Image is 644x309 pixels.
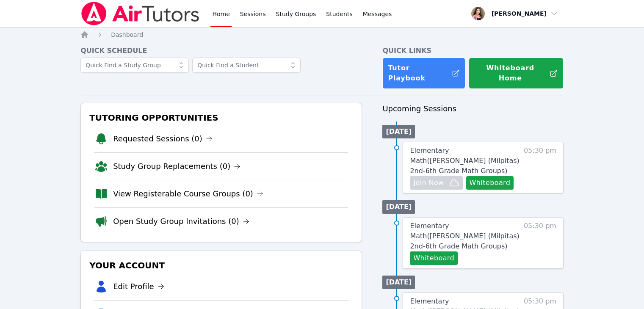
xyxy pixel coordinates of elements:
[80,30,564,39] nav: Breadcrumb
[524,146,556,190] span: 05:30 pm
[382,58,465,89] a: Tutor Playbook
[382,103,564,115] h3: Upcoming Sessions
[113,160,240,172] a: Study Group Replacements (0)
[410,251,458,265] button: Whiteboard
[80,58,189,73] input: Quick Find a Study Group
[413,178,444,188] span: Join Now
[410,146,519,175] span: Elementary Math ( [PERSON_NAME] (Milpitas) 2nd-6th Grade Math Groups )
[113,188,263,200] a: View Registerable Course Groups (0)
[363,10,392,18] span: Messages
[410,176,462,190] button: Join Now
[111,30,143,39] a: Dashboard
[192,58,301,73] input: Quick Find a Student
[88,258,355,273] h3: Your Account
[410,146,520,176] a: Elementary Math([PERSON_NAME] (Milpitas) 2nd-6th Grade Math Groups)
[111,31,143,38] span: Dashboard
[80,2,200,25] img: Air Tutors
[113,215,249,227] a: Open Study Group Invitations (0)
[80,46,362,56] h4: Quick Schedule
[88,110,355,125] h3: Tutoring Opportunities
[410,221,520,251] a: Elementary Math([PERSON_NAME] (Milpitas) 2nd-6th Grade Math Groups)
[382,276,415,289] li: [DATE]
[382,46,564,56] h4: Quick Links
[382,125,415,138] li: [DATE]
[524,221,556,265] span: 05:30 pm
[382,200,415,214] li: [DATE]
[113,133,213,145] a: Requested Sessions (0)
[469,58,564,89] button: Whiteboard Home
[466,176,514,190] button: Whiteboard
[113,281,164,292] a: Edit Profile
[410,222,519,250] span: Elementary Math ( [PERSON_NAME] (Milpitas) 2nd-6th Grade Math Groups )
